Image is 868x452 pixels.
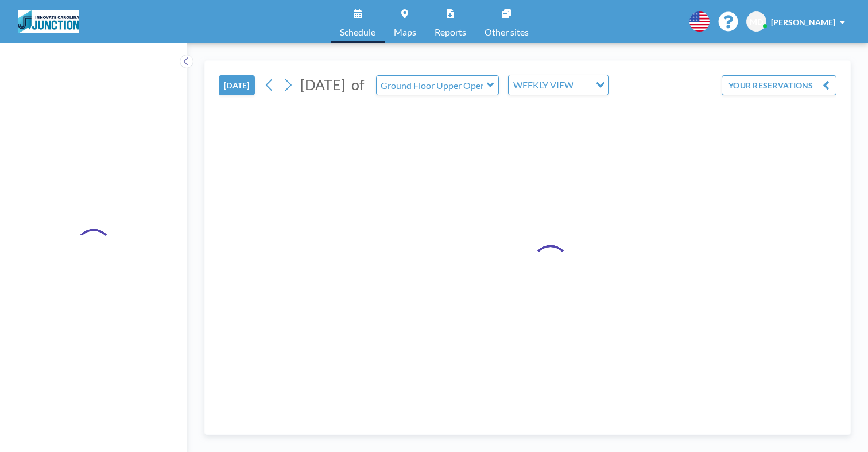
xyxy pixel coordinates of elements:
[377,76,487,95] input: Ground Floor Upper Open Area
[18,10,79,33] img: organization-logo
[511,78,576,92] span: WEEKLY VIEW
[485,28,529,37] span: Other sites
[394,28,416,37] span: Maps
[219,75,255,95] button: [DATE]
[722,75,836,95] button: YOUR RESERVATIONS
[577,78,589,92] input: Search for option
[340,28,375,37] span: Schedule
[300,76,346,93] span: [DATE]
[750,17,763,27] span: MD
[771,17,835,27] span: [PERSON_NAME]
[435,28,466,37] span: Reports
[351,76,364,94] span: of
[509,75,608,95] div: Search for option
